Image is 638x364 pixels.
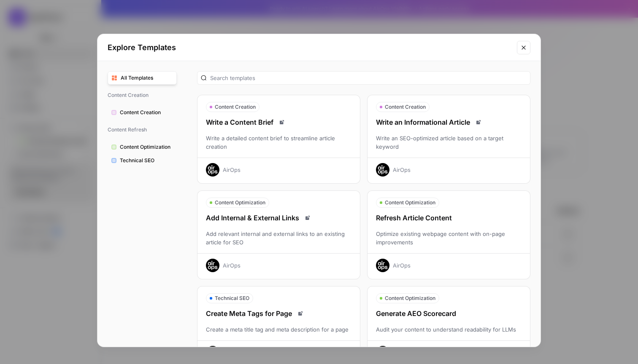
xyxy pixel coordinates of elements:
a: Read docs [295,308,305,318]
div: AirOps [393,166,411,174]
a: Read docs [473,117,484,127]
button: Content Optimization [108,140,177,154]
div: AirOps [223,166,241,174]
div: Create a meta title tag and meta description for a page [197,325,360,334]
h2: Explore Templates [108,42,512,54]
span: Content Creation [108,88,177,102]
span: Content Refresh [108,123,177,137]
button: Close modal [517,41,530,54]
div: Generate AEO Scorecard [368,308,530,318]
div: Add relevant internal and external links to an existing article for SEO [197,230,360,246]
span: Content Creation [385,103,426,111]
button: Content CreationWrite a Content BriefRead docsWrite a detailed content brief to streamline articl... [197,95,360,184]
span: Content Creation [215,103,256,111]
span: Content Optimization [120,143,173,151]
span: Content Creation [120,109,173,116]
div: Write an Informational Article [368,117,530,127]
button: All Templates [108,71,177,85]
input: Search templates [210,74,527,82]
a: Read docs [303,213,313,223]
span: All Templates [121,74,173,82]
span: Content Optimization [385,294,435,302]
a: Read docs [277,117,287,127]
div: Create Meta Tags for Page [197,308,360,318]
div: Add Internal & External Links [197,213,360,223]
div: Refresh Article Content [368,213,530,223]
span: Content Optimization [215,199,265,206]
div: Write an SEO-optimized article based on a target keyword [368,134,530,151]
button: Content OptimizationAdd Internal & External LinksRead docsAdd relevant internal and external link... [197,190,360,279]
button: Content CreationWrite an Informational ArticleRead docsWrite an SEO-optimized article based on a ... [367,95,530,184]
div: Audit your content to understand readability for LLMs [368,325,530,334]
span: Technical SEO [120,157,173,164]
span: Technical SEO [215,294,249,302]
button: Content Creation [108,106,177,119]
div: Write a Content Brief [197,117,360,127]
div: Optimize existing webpage content with on-page improvements [368,230,530,246]
button: Content OptimizationRefresh Article ContentOptimize existing webpage content with on-page improve... [367,190,530,279]
span: Content Optimization [385,199,435,206]
button: Technical SEO [108,154,177,167]
div: AirOps [223,261,241,270]
div: Write a detailed content brief to streamline article creation [197,134,360,151]
div: AirOps [393,261,411,270]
